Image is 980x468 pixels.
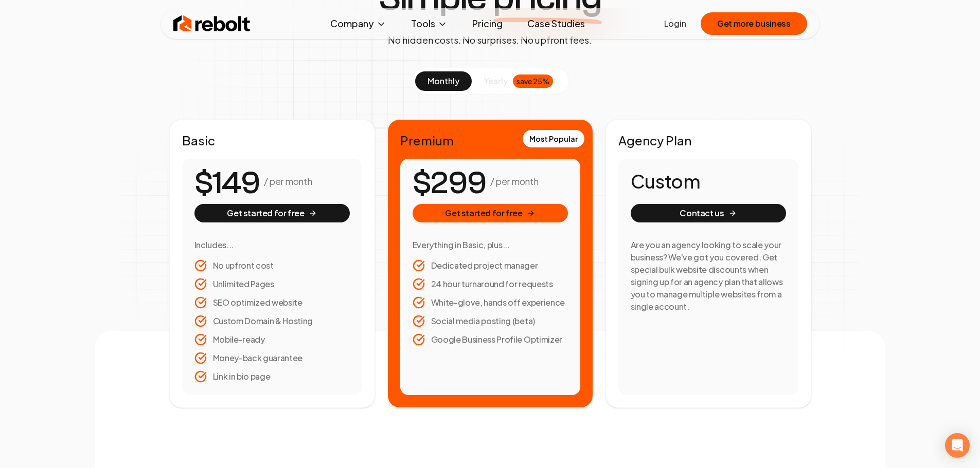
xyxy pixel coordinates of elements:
a: Pricing [464,13,511,34]
li: Google Business Profile Optimizer [413,333,568,346]
h3: Are you an agency looking to scale your business? We've got you covered. Get special bulk website... [631,239,786,313]
li: White-glove, hands off experience [413,296,568,309]
button: Get more business [701,12,807,35]
img: Rebolt Logo [173,13,251,34]
h1: Custom [631,171,786,192]
h2: Agency Plan [618,132,798,148]
a: Login [664,17,686,30]
li: Custom Domain & Hosting [194,315,350,327]
div: save 25% [513,74,553,88]
li: Mobile-ready [194,333,350,346]
li: SEO optimized website [194,296,350,309]
h2: Premium [400,132,580,148]
p: No hidden costs. No surprises. No upfront fees. [388,33,592,47]
button: Tools [403,13,456,34]
li: Social media posting (beta) [413,315,568,327]
h2: Basic [182,132,362,148]
number-flow-react: $299 [413,160,486,207]
button: yearlysave 25% [472,71,565,91]
li: Dedicated project manager [413,259,568,272]
li: Unlimited Pages [194,278,350,290]
button: Company [322,13,395,34]
li: 24 hour turnaround for requests [413,278,568,290]
button: Contact us [631,204,786,222]
li: Money-back guarantee [194,352,350,364]
p: / per month [490,174,538,189]
div: Open Intercom Messenger [945,433,970,458]
button: monthly [415,71,472,91]
div: Most Popular [523,130,584,147]
p: / per month [264,174,312,189]
span: yearly [484,75,508,87]
h3: Everything in Basic, plus... [413,239,568,251]
li: No upfront cost [194,259,350,272]
number-flow-react: $149 [194,160,260,207]
a: Case Studies [519,13,593,34]
button: Get started for free [413,204,568,222]
span: monthly [427,76,459,86]
button: Get started for free [194,204,350,222]
h3: Includes... [194,239,350,251]
li: Link in bio page [194,370,350,383]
